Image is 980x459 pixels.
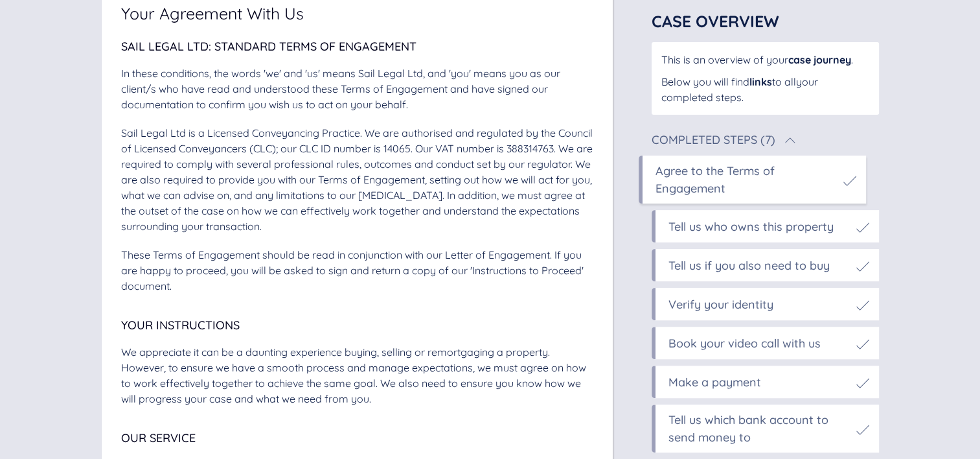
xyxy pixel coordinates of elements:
span: Your Agreement With Us [121,5,304,21]
div: This is an overview of your . [661,52,869,67]
div: Tell us if you also need to buy [668,257,830,274]
div: Make a payment [668,373,761,391]
span: case journey [788,53,851,66]
span: Case Overview [652,11,779,31]
div: We appreciate it can be a daunting experience buying, selling or remortgaging a property. However... [121,344,593,406]
div: Agree to the Terms of Engagement [655,162,837,197]
div: In these conditions, the words 'we' and 'us' means Sail Legal Ltd, and 'you' means you as our cli... [121,65,593,112]
div: Book your video call with us [668,335,821,352]
div: Sail Legal Ltd is a Licensed Conveyancing Practice. We are authorised and regulated by the Counci... [121,125,593,234]
span: Our Service [121,430,196,445]
div: Tell us who owns this property [668,218,834,235]
div: Below you will find to all your completed steps . [661,74,869,105]
div: These Terms of Engagement should be read in conjunction with our Letter of Engagement. If you are... [121,247,593,294]
div: Completed Steps (7) [652,134,775,146]
span: Sail Legal Ltd: Standard Terms of Engagement [121,39,416,54]
div: Tell us which bank account to send money to [668,411,850,446]
span: Your Instructions [121,318,240,333]
span: links [749,75,772,88]
div: Verify your identity [668,296,773,313]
